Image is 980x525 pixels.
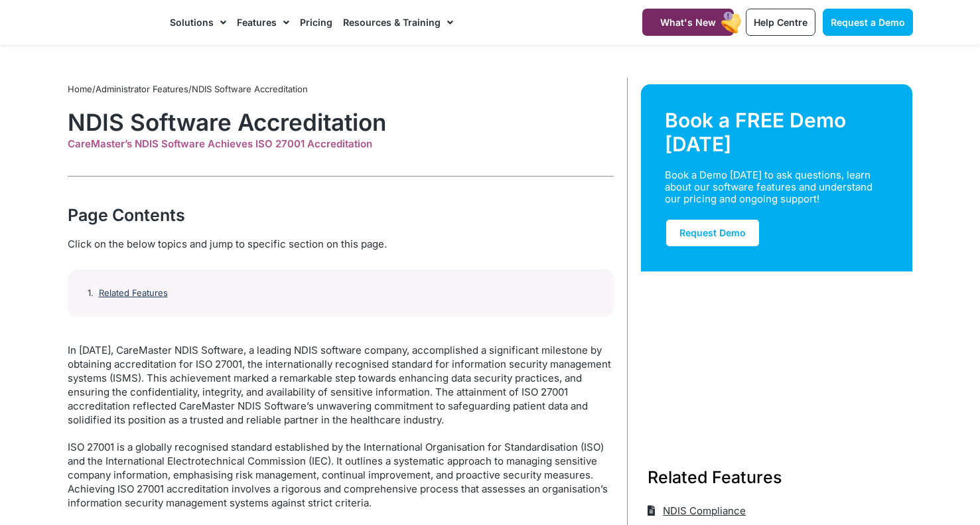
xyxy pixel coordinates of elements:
[99,288,168,299] a: Related Features
[641,271,913,433] img: Support Worker and NDIS Participant out for a coffee.
[68,84,92,94] a: Home
[68,108,614,136] h1: NDIS Software Accreditation
[192,84,308,94] span: NDIS Software Accreditation
[68,440,614,510] p: ISO 27001 is a globally recognised standard established by the International Organisation for Sta...
[665,108,889,156] div: Book a FREE Demo [DATE]
[68,343,614,427] p: In [DATE], CareMaster NDIS Software, a leading NDIS software company, accomplished a significant ...
[679,227,746,238] span: Request Demo
[665,169,873,205] div: Book a Demo [DATE] to ask questions, learn about our software features and understand our pricing...
[68,13,157,33] img: CareMaster Logo
[754,17,807,28] span: Help Centre
[660,500,746,522] span: NDIS Compliance
[96,84,188,94] a: Administrator Features
[746,9,815,36] a: Help Centre
[68,84,308,94] span: / /
[68,237,614,252] div: Click on the below topics and jump to specific section on this page.
[660,17,716,28] span: What's New
[648,500,746,522] a: NDIS Compliance
[68,203,614,227] div: Page Contents
[823,9,913,36] a: Request a Demo
[642,9,734,36] a: What's New
[831,17,905,28] span: Request a Demo
[648,465,906,489] h3: Related Features
[665,218,760,248] a: Request Demo
[68,138,614,150] div: CareMaster’s NDIS Software Achieves ISO 27001 Accreditation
